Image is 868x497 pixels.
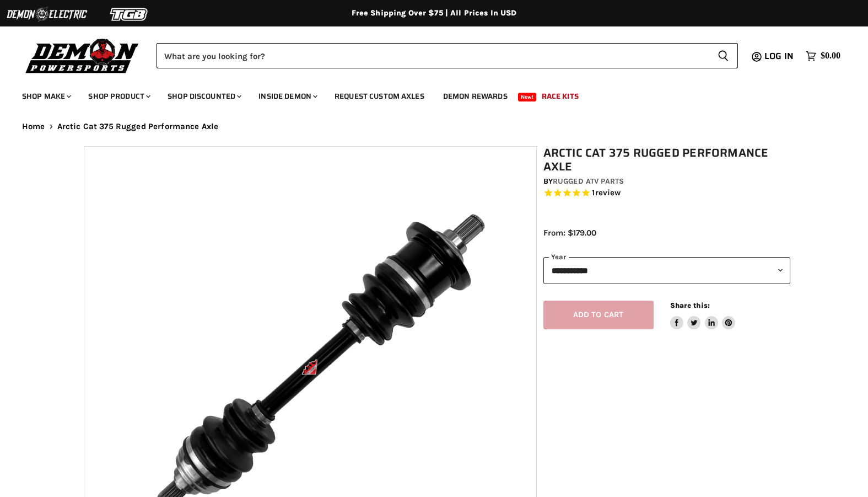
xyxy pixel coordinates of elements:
[533,85,587,108] a: Race Kits
[821,51,840,61] span: $0.00
[157,43,738,68] form: Product
[157,43,709,68] input: Search
[6,4,88,25] img: Demon Electric Logo 2
[14,81,838,108] ul: Main menu
[250,85,324,108] a: Inside Demon
[595,188,621,198] span: review
[14,85,78,108] a: Shop Make
[80,85,157,108] a: Shop Product
[88,4,171,25] img: TGB Logo 2
[543,188,791,199] span: Rated 5.0 out of 5 stars 1 reviews
[759,51,800,61] a: Log in
[670,301,736,330] aside: Share this:
[709,43,738,68] button: Search
[553,177,624,186] a: Rugged ATV Parts
[22,122,45,131] a: Home
[764,49,794,63] span: Log in
[543,228,596,238] span: From: $179.00
[543,146,791,174] h1: Arctic Cat 375 Rugged Performance Axle
[543,175,791,188] div: by
[518,93,537,101] span: New!
[326,85,433,108] a: Request Custom Axles
[57,122,219,131] span: Arctic Cat 375 Rugged Performance Axle
[670,301,710,309] span: Share this:
[592,188,621,198] span: 1 reviews
[22,36,143,75] img: Demon Powersports
[800,48,846,64] a: $0.00
[159,85,248,108] a: Shop Discounted
[435,85,516,108] a: Demon Rewards
[543,257,791,284] select: year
